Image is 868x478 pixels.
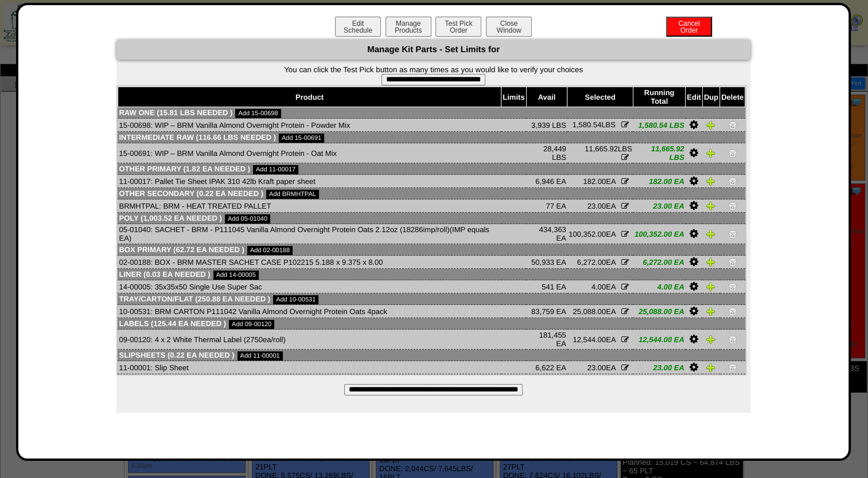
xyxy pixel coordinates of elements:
td: 6,622 EA [526,361,567,374]
a: Add 09-00120 [229,320,274,329]
td: Box Primary (62.72 EA needed ) [118,244,745,256]
a: Add 15-00698 [235,109,281,118]
td: 50,933 EA [526,256,567,269]
span: 4.00 [591,283,606,291]
img: Duplicate Item [706,120,715,130]
span: 23.00 [587,363,606,372]
img: Delete Item [728,363,737,372]
td: 1,580.54 LBS [633,119,685,132]
img: Duplicate Item [706,307,715,316]
td: 23.00 EA [633,361,685,374]
div: Manage Kit Parts - Set Limits for [116,40,750,60]
span: 23.00 [587,202,606,210]
td: 77 EA [526,199,567,213]
td: Other Primary (1.82 EA needed ) [118,163,745,175]
td: 23.00 EA [633,199,685,213]
img: Delete Item [728,257,737,267]
td: 4.00 EA [633,280,685,293]
th: Avail [526,87,567,107]
td: 3,939 LBS [526,119,567,132]
span: EA [573,307,615,316]
td: 05-01040: SACHET - BRM - P111045 Vanilla Almond Overnight Protein Oats 2.12oz (18286imp/roll)(IMP... [118,224,501,244]
td: 541 EA [526,280,567,293]
th: Product [118,87,501,107]
form: You can click the Test Pick button as many times as you would like to verify your choices [116,65,750,85]
a: Add 02-00188 [247,246,293,255]
img: Delete Item [728,229,737,238]
td: 14-00005: 35x35x50 Single Use Super Sac [118,280,501,293]
td: 83,759 EA [526,305,567,318]
td: 12,544.00 EA [633,330,685,350]
span: EA [583,177,615,186]
td: Slipsheets (0.22 EA needed ) [118,350,745,361]
button: ManageProducts [386,17,431,37]
td: 02-00188: BOX - BRM MASTER SACHET CASE P102215 5.188 x 9.375 x 8.00 [118,256,501,269]
img: Delete Item [728,148,737,158]
td: BRMHTPAL: BRM - HEAT TREATED PALLET [118,199,501,213]
td: Raw One (15.81 LBS needed ) [118,107,745,119]
button: EditSchedule [335,17,381,37]
td: 25,088.00 EA [633,305,685,318]
td: Poly (1,003.52 EA needed ) [118,213,745,224]
th: Running Total [633,87,685,107]
th: Selected [567,87,633,107]
button: Test PickOrder [435,17,481,37]
td: 09-00120: 4 x 2 White Thermal Label (2750ea/roll) [118,330,501,350]
span: EA [591,283,616,291]
span: EA [587,202,616,210]
a: Add 14-00005 [213,271,259,280]
img: Duplicate Item [706,257,715,267]
td: Tray/Carton/Flat (250.88 EA needed ) [118,293,745,305]
span: 100,352.00 [569,230,606,238]
img: Delete Item [728,307,737,316]
a: CloseWindow [485,26,533,34]
th: Limits [501,87,526,107]
span: EA [569,230,616,238]
img: Duplicate Item [706,177,715,186]
td: 15-00698: WIP – BRM Vanilla Almond Overnight Protein - Powder Mix [118,119,501,132]
td: Intermediate Raw (116.66 LBS needed ) [118,132,745,143]
span: 25,088.00 [573,307,606,316]
td: 182.00 EA [633,175,685,188]
td: 100,352.00 EA [633,224,685,244]
td: 28,449 LBS [526,143,567,163]
td: 11,665.92 LBS [633,143,685,163]
a: Add 10-00531 [273,295,318,304]
span: 182.00 [583,177,606,186]
img: Delete Item [728,282,737,291]
span: EA [587,363,616,372]
td: 434,363 EA [526,224,567,244]
button: CloseWindow [486,17,532,37]
td: 10-00531: BRM CARTON P111042 Vanilla Almond Overnight Protein Oats 4pack [118,305,501,318]
span: LBS [573,120,616,129]
img: Duplicate Item [706,201,715,210]
span: 11,665.92 [585,144,618,153]
a: Add 15-00691 [279,134,324,143]
button: CancelOrder [666,17,712,37]
a: Add BRMHTPAL [266,190,319,199]
td: 11-00017: Pallet Tie Sheet IPAK 310 42lb Kraft paper sheet [118,175,501,188]
img: Delete Item [728,177,737,186]
td: 6,946 EA [526,175,567,188]
th: Delete [720,87,745,107]
th: Dup [702,87,719,107]
span: EA [577,258,616,267]
img: Delete Item [728,335,737,344]
th: Edit [686,87,703,107]
span: EA [573,335,615,344]
span: 1,580.54 [573,120,602,129]
td: 15-00691: WIP – BRM Vanilla Almond Overnight Protein - Oat Mix [118,143,501,163]
td: Other Secondary (0.22 EA needed ) [118,188,745,199]
img: Duplicate Item [706,335,715,344]
img: Duplicate Item [706,148,715,158]
img: Duplicate Item [706,363,715,372]
span: LBS [585,144,632,153]
img: Delete Item [728,201,737,210]
td: Liner (0.03 EA needed ) [118,269,745,280]
span: 12,544.00 [573,335,606,344]
td: Labels (125.44 EA needed ) [118,318,745,330]
td: 181,455 EA [526,330,567,350]
img: Duplicate Item [706,282,715,291]
span: 6,272.00 [577,258,606,267]
td: 11-00001: Slip Sheet [118,361,501,374]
